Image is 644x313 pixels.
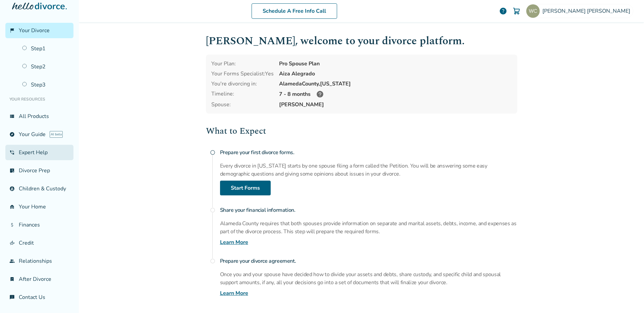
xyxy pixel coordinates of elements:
[210,258,215,264] span: radio_button_unchecked
[211,60,274,67] div: Your Plan:
[5,253,73,269] a: groupRelationships
[5,217,73,233] a: attach_moneyFinances
[220,254,517,268] h4: Prepare your divorce agreement.
[220,146,517,159] h4: Prepare your first divorce forms.
[5,199,73,214] a: garage_homeYour Home
[499,7,507,15] a: help
[9,114,15,119] span: view_list
[211,70,274,77] div: Your Forms Specialist: Yes
[5,235,73,251] a: finance_modeCredit
[610,281,644,313] iframe: Chat Widget
[9,240,15,246] span: finance_mode
[9,150,15,155] span: phone_in_talk
[5,23,73,38] a: flag_2Your Divorce
[279,60,512,67] div: Pro Spouse Plan
[279,90,512,98] div: 7 - 8 months
[9,186,15,191] span: account_child
[206,124,517,138] h2: What to Expect
[211,90,274,98] div: Timeline:
[220,162,517,178] p: Every divorce in [US_STATE] starts by one spouse filing a form called the Petition. You will be a...
[9,204,15,209] span: garage_home
[206,33,517,49] h1: [PERSON_NAME] , welcome to your divorce platform.
[9,222,15,228] span: attach_money
[220,203,517,217] h4: Share your financial information.
[220,220,517,236] p: Alameda County requires that both spouses provide information on separate and marital assets, deb...
[220,181,271,195] a: Start Forms
[211,80,274,87] div: You're divorcing in:
[526,4,540,18] img: william.trei.campbell@gmail.com
[19,27,50,34] span: Your Divorce
[5,271,73,287] a: bookmark_checkAfter Divorce
[9,276,15,282] span: bookmark_check
[18,77,73,92] a: Step3
[211,101,274,108] span: Spouse:
[220,238,248,246] a: Learn More
[279,80,512,87] div: Alameda County, [US_STATE]
[220,270,517,287] p: Once you and your spouse have decided how to divide your assets and debts, share custody, and spe...
[5,92,73,106] li: Your Resources
[5,290,73,305] a: chat_infoContact Us
[9,132,15,137] span: explore
[210,150,215,155] span: radio_button_unchecked
[9,258,15,264] span: group
[542,7,633,15] span: [PERSON_NAME] [PERSON_NAME]
[279,70,512,77] div: Aiza Alegrado
[5,181,73,196] a: account_childChildren & Custody
[210,207,215,213] span: radio_button_unchecked
[513,7,521,15] img: Cart
[5,145,73,160] a: phone_in_talkExpert Help
[5,163,73,178] a: list_alt_checkDivorce Prep
[5,109,73,124] a: view_listAll Products
[18,59,73,74] a: Step2
[9,28,15,33] span: flag_2
[5,127,73,142] a: exploreYour GuideAI beta
[279,101,512,108] span: [PERSON_NAME]
[9,168,15,173] span: list_alt_check
[9,295,15,300] span: chat_info
[50,131,63,138] span: AI beta
[252,3,337,19] a: Schedule A Free Info Call
[18,41,73,56] a: Step1
[220,289,248,297] a: Learn More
